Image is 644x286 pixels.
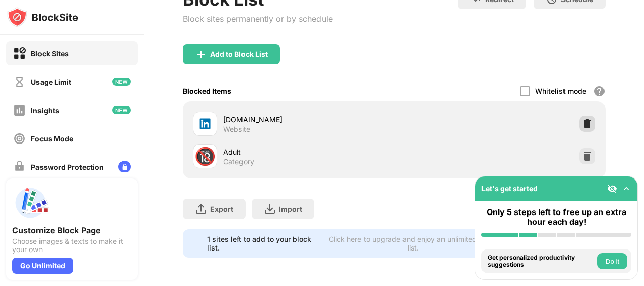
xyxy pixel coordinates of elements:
img: insights-off.svg [13,104,26,117]
div: Go Unlimited [12,258,73,274]
img: favicons [199,118,211,130]
div: 🔞 [194,146,216,167]
div: Choose images & texts to make it your own [12,237,132,254]
div: Blocked Items [183,87,231,95]
div: Get personalized productivity suggestions [488,254,595,269]
div: Focus Mode [31,134,73,143]
div: Customize Block Page [12,225,132,235]
img: password-protection-off.svg [13,161,26,173]
div: Website [223,125,250,134]
div: Password Protection [31,163,104,171]
div: Block Sites [31,49,69,58]
img: new-icon.svg [112,106,131,114]
div: [DOMAIN_NAME] [223,114,394,125]
img: logo-blocksite.svg [7,7,78,27]
div: Usage Limit [31,78,71,86]
div: 1 sites left to add to your block list. [207,235,320,252]
div: Add to Block List [210,50,268,58]
div: Block sites permanently or by schedule [183,14,333,24]
img: block-on.svg [13,47,26,60]
div: Whitelist mode [535,87,586,95]
div: Let's get started [481,184,538,193]
div: Click here to upgrade and enjoy an unlimited block list. [327,235,500,252]
button: Do it [597,253,627,269]
img: push-custom-page.svg [12,185,49,221]
div: Import [279,205,302,213]
img: new-icon.svg [112,78,131,86]
img: eye-not-visible.svg [607,184,617,194]
div: Adult [223,147,394,157]
div: Insights [31,106,59,115]
div: Category [223,157,254,166]
img: time-usage-off.svg [13,76,26,88]
img: omni-setup-toggle.svg [621,184,631,194]
div: Export [210,205,233,213]
div: Only 5 steps left to free up an extra hour each day! [481,207,631,227]
img: lock-menu.svg [118,161,131,173]
img: focus-off.svg [13,132,26,145]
